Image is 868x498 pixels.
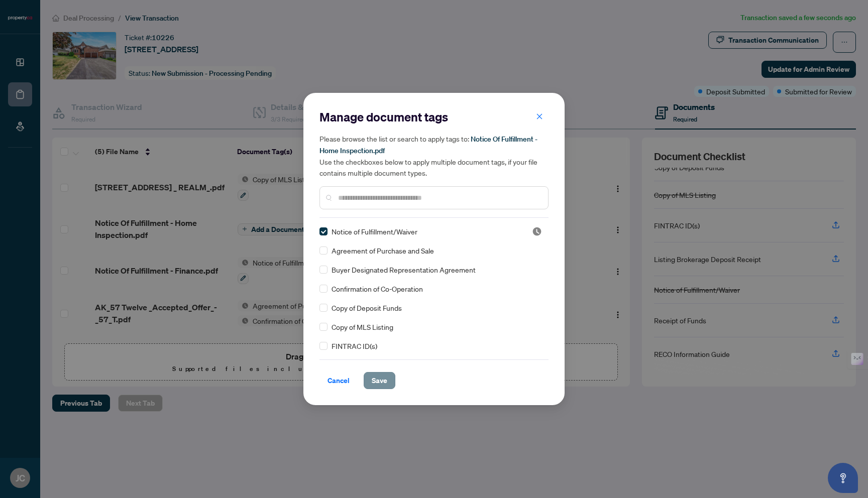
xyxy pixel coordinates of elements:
button: Cancel [319,372,358,389]
span: Cancel [328,372,350,389]
button: Save [364,372,395,389]
h5: Please browse the list or search to apply tags to: Use the checkboxes below to apply multiple doc... [319,133,549,178]
span: Agreement of Purchase and Sale [332,245,434,256]
span: Pending Review [532,226,542,236]
span: Buyer Designated Representation Agreement [332,264,476,275]
span: close [536,113,543,120]
span: Save [372,372,387,389]
img: status [532,226,542,236]
button: Open asap [828,463,858,493]
h2: Manage document tags [319,109,549,125]
span: Confirmation of Co-Operation [332,283,423,294]
span: Copy of Deposit Funds [332,302,402,313]
span: FINTRAC ID(s) [332,340,377,351]
span: Copy of MLS Listing [332,321,393,332]
span: Notice of Fulfillment/Waiver [332,226,417,237]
